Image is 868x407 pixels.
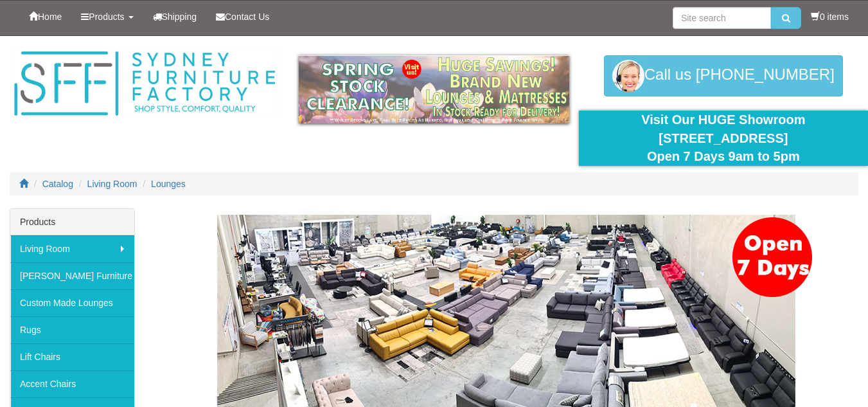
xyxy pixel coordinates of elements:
[151,179,186,189] a: Lounges
[225,12,269,22] span: Contact Us
[10,289,134,316] a: Custom Made Lounges
[42,179,73,189] a: Catalog
[162,12,197,22] span: Shipping
[71,1,143,33] a: Products
[38,12,62,22] span: Home
[811,10,849,23] li: 0 items
[299,55,569,123] img: spring-sale.gif
[10,209,134,235] div: Products
[89,12,124,22] span: Products
[673,7,771,29] input: Site search
[143,1,207,33] a: Shipping
[10,343,134,370] a: Lift Chairs
[10,235,134,262] a: Living Room
[87,179,137,189] a: Living Room
[10,262,134,289] a: [PERSON_NAME] Furniture
[589,111,858,166] div: Visit Our HUGE Showroom [STREET_ADDRESS] Open 7 Days 9am to 5pm
[10,316,134,343] a: Rugs
[10,370,134,397] a: Accent Chairs
[206,1,279,33] a: Contact Us
[10,49,279,119] img: Sydney Furniture Factory
[19,1,71,33] a: Home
